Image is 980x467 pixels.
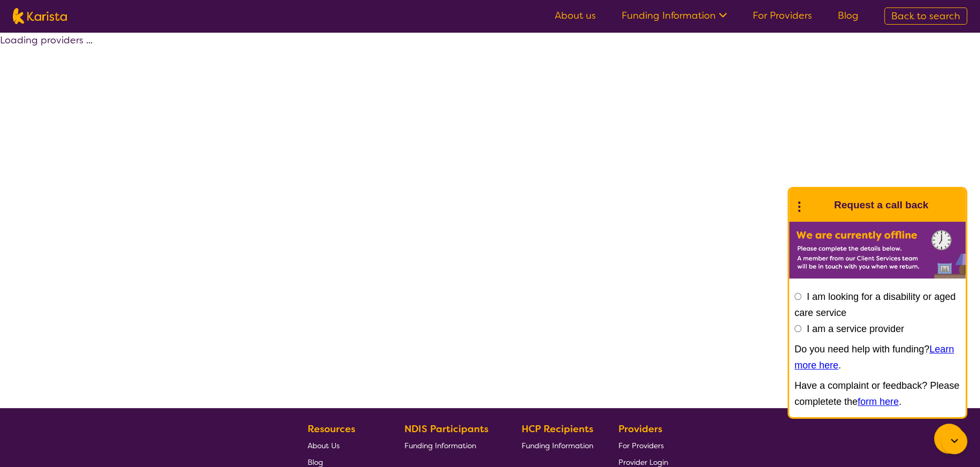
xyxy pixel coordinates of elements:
[522,437,593,454] a: Funding Information
[618,423,662,435] b: Providers
[404,423,488,435] b: NDIS Participants
[884,7,967,25] a: Back to search
[857,396,899,407] a: form here
[806,194,828,216] img: Karista
[308,457,323,467] span: Blog
[789,222,966,278] img: Karista offline chat form to request call back
[555,9,596,22] a: About us
[753,9,812,22] a: For Providers
[404,437,496,454] a: Funding Information
[308,437,379,454] a: About Us
[618,437,668,454] a: For Providers
[794,341,960,373] p: Do you need help with funding? .
[618,457,668,467] span: Provider Login
[807,323,904,334] label: I am a service provider
[308,423,355,435] b: Resources
[934,424,964,454] button: Channel Menu
[404,441,476,450] span: Funding Information
[308,441,340,450] span: About Us
[838,9,859,22] a: Blog
[622,9,727,22] a: Funding Information
[891,10,960,22] span: Back to search
[13,8,67,24] img: Karista logo
[522,423,593,435] b: HCP Recipients
[618,441,664,450] span: For Providers
[834,197,928,213] h1: Request a call back
[522,441,593,450] span: Funding Information
[794,378,960,410] p: Have a complaint or feedback? Please completete the .
[794,291,955,318] label: I am looking for a disability or aged care service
